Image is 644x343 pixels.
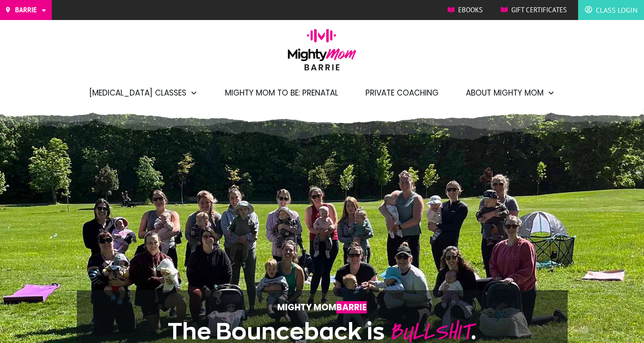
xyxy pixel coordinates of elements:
a: Ebooks [448,3,483,17]
a: Gift Certificates [501,3,567,17]
p: Mighty Mom [105,300,540,315]
span: Barrie [336,301,367,313]
span: Ebooks [458,3,483,17]
span: About Mighty Mom [466,85,544,101]
a: Class Login [585,3,637,17]
a: Barrie [5,3,47,17]
a: [MEDICAL_DATA] Classes [89,85,198,101]
img: mightymom-logo-barrie [283,29,361,77]
span: Gift Certificates [511,3,567,17]
span: Class Login [596,3,637,17]
span: [MEDICAL_DATA] Classes [89,85,186,101]
span: Barrie [15,3,37,17]
a: Private Coaching [365,85,439,101]
a: Mighty Mom to Be: Prenatal [225,85,338,101]
a: About Mighty Mom [466,85,555,101]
